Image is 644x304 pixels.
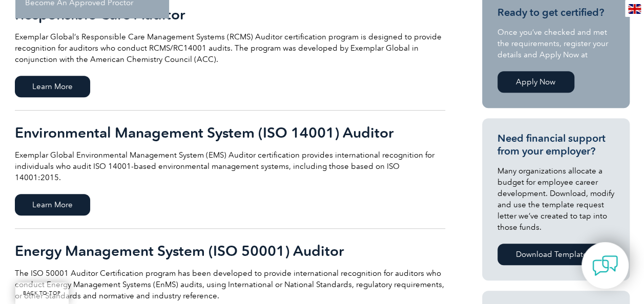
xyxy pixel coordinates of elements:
h3: Need financial support from your employer? [497,132,614,158]
p: The ISO 50001 Auditor Certification program has been developed to provide international recogniti... [15,268,445,301]
img: en [628,4,641,14]
span: Learn More [15,194,90,215]
img: contact-chat.png [592,253,618,278]
h3: Ready to get certified? [497,6,614,19]
p: Exemplar Global’s Responsible Care Management Systems (RCMS) Auditor certification program is des... [15,31,445,65]
a: Download Template [497,244,607,265]
a: Environmental Management System (ISO 14001) Auditor Exemplar Global Environmental Management Syst... [15,111,445,229]
p: Once you’ve checked and met the requirements, register your details and Apply Now at [497,27,614,60]
p: Exemplar Global Environmental Management System (EMS) Auditor certification provides internationa... [15,149,445,183]
p: Many organizations allocate a budget for employee career development. Download, modify and use th... [497,165,614,233]
h2: Environmental Management System (ISO 14001) Auditor [15,124,445,141]
span: Learn More [15,76,90,97]
a: Apply Now [497,71,574,93]
h2: Responsible Care Auditor [15,6,445,23]
h2: Energy Management System (ISO 50001) Auditor [15,243,445,259]
a: BACK TO TOP [15,283,69,304]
